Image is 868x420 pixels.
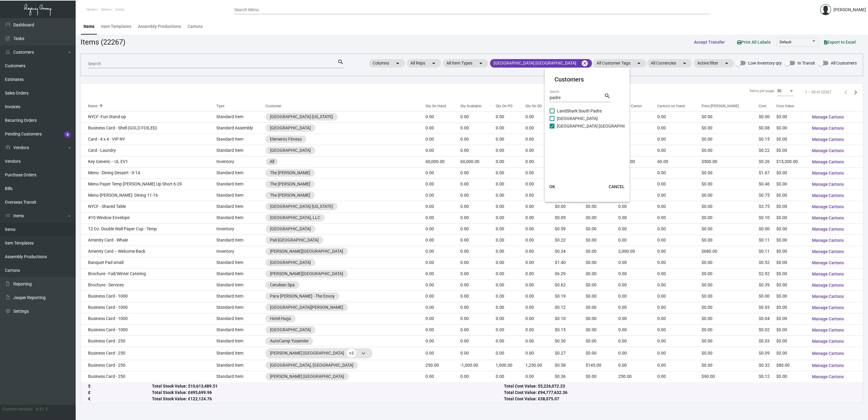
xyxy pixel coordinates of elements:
span: [GEOGRAPHIC_DATA] [GEOGRAPHIC_DATA] [557,122,639,130]
mat-icon: search [604,92,610,100]
span: LandShark South Padre [557,107,602,115]
button: OK [542,181,562,192]
div: Current version: [2,406,33,412]
div: 0.51.2 [36,406,48,412]
mat-card-title: Customers [554,75,620,84]
button: CANCEL [604,181,630,192]
span: CANCEL [609,184,625,189]
span: OK [549,184,555,189]
span: [GEOGRAPHIC_DATA] [557,115,598,122]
